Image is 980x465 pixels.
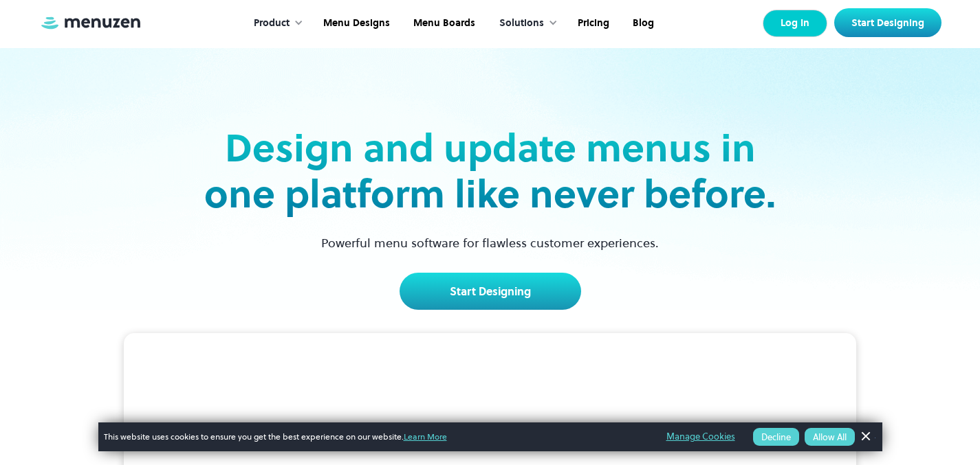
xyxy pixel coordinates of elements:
[400,2,486,45] a: Menu Boards
[486,2,565,45] div: Solutions
[404,431,447,442] a: Learn More
[805,428,855,446] button: Allow All
[400,273,581,310] a: Start Designing
[763,10,827,37] a: Log In
[310,2,400,45] a: Menu Designs
[666,429,735,444] a: Manage Cookies
[855,427,875,447] a: Dismiss Banner
[753,428,799,446] button: Decline
[834,8,941,37] a: Start Designing
[499,16,544,31] div: Solutions
[565,2,620,45] a: Pricing
[254,16,290,31] div: Product
[200,125,781,217] h2: Design and update menus in one platform like never before.
[304,234,676,252] p: Powerful menu software for flawless customer experiences.
[104,431,647,443] span: This website uses cookies to ensure you get the best experience on our website.
[240,2,310,45] div: Product
[620,2,664,45] a: Blog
